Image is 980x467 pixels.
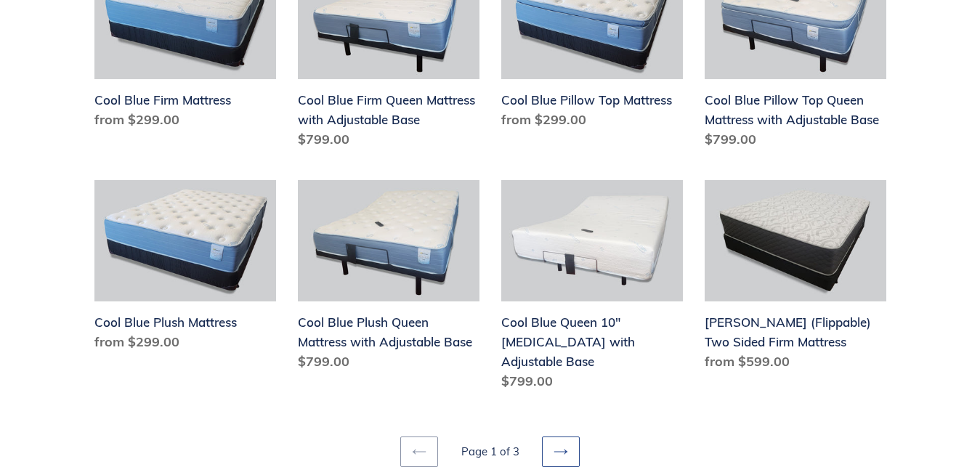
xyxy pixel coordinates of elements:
[441,444,539,460] li: Page 1 of 3
[94,180,276,357] a: Cool Blue Plush Mattress
[298,180,479,377] a: Cool Blue Plush Queen Mattress with Adjustable Base
[705,180,886,377] a: Del Ray (Flippable) Two Sided Firm Mattress
[501,180,683,397] a: Cool Blue Queen 10" Memory Foam with Adjustable Base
